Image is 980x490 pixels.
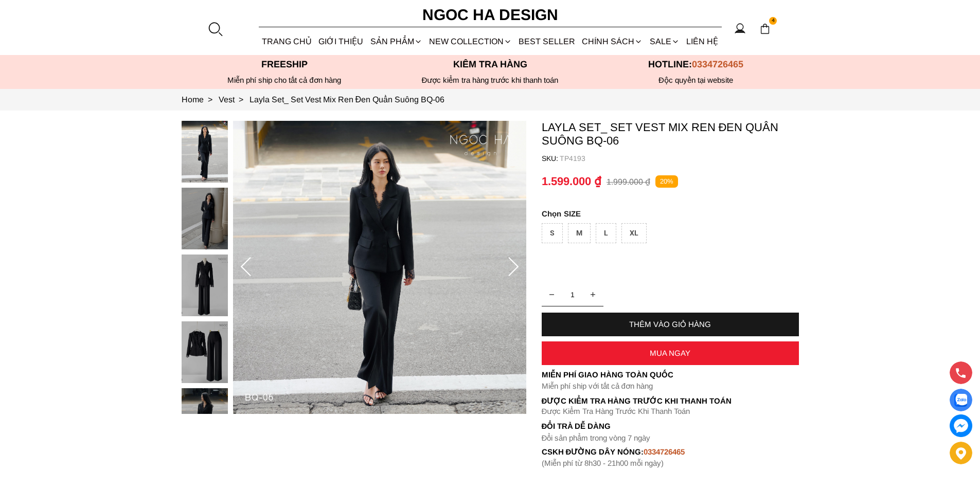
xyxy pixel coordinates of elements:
a: Link to Layla Set_ Set Vest Mix Ren Đen Quần Suông BQ-06 [250,95,445,104]
div: S [542,223,563,243]
p: Được Kiểm Tra Hàng Trước Khi Thanh Toán [542,407,799,416]
a: NEW COLLECTION [425,28,515,55]
img: Layla Set_ Set Vest Mix Ren Đen Quần Suông BQ-06_mini_0 [182,121,228,183]
h6: Độc quyền tại website [593,76,799,85]
a: Display image [950,389,972,411]
font: 0334726465 [644,447,685,456]
p: Freeship [182,59,387,70]
a: GIỚI THIỆU [315,28,367,55]
a: Link to Home [182,95,219,104]
a: messenger [950,414,972,437]
div: MUA NGAY [542,349,799,357]
a: TRANG CHỦ [259,28,315,55]
font: cskh đường dây nóng: [542,447,644,456]
div: M [568,223,591,243]
div: Miễn phí ship cho tất cả đơn hàng [182,76,387,85]
img: img-CART-ICON-ksit0nf1 [759,23,771,34]
font: Kiểm tra hàng [453,59,527,69]
img: Layla Set_ Set Vest Mix Ren Đen Quần Suông BQ-06_mini_1 [182,188,228,249]
div: THÊM VÀO GIỎ HÀNG [542,320,799,329]
img: Display image [954,394,967,407]
img: Layla Set_ Set Vest Mix Ren Đen Quần Suông BQ-06_mini_3 [182,321,228,383]
span: 4 [769,17,777,25]
p: 20% [655,175,678,188]
span: 0334726465 [692,59,743,69]
img: Layla Set_ Set Vest Mix Ren Đen Quần Suông BQ-06_0 [233,121,526,414]
p: 1.999.000 ₫ [607,177,650,187]
div: Chính sách [579,28,646,55]
div: L [596,223,616,243]
img: Layla Set_ Set Vest Mix Ren Đen Quần Suông BQ-06_mini_2 [182,255,228,316]
h6: Đổi trả dễ dàng [542,422,799,430]
font: Đổi sản phẩm trong vòng 7 ngày [542,433,651,442]
p: Layla Set_ Set Vest Mix Ren Đen Quần Suông BQ-06 [542,121,799,148]
a: Ngoc Ha Design [413,3,567,27]
a: SALE [646,28,683,55]
h6: SKU: [542,154,560,162]
img: Layla Set_ Set Vest Mix Ren Đen Quần Suông BQ-06_mini_4 [182,388,228,450]
p: Hotline: [593,59,799,70]
a: LIÊN HỆ [683,28,721,55]
span: > [204,95,217,104]
font: Miễn phí ship với tất cả đơn hàng [542,382,653,390]
p: Được kiểm tra hàng trước khi thanh toán [387,76,593,85]
div: XL [621,223,647,243]
span: > [235,95,247,104]
p: 1.599.000 ₫ [542,175,601,188]
a: Link to Vest [219,95,250,104]
div: SẢN PHẨM [367,28,425,55]
input: Quantity input [542,284,603,305]
a: BEST SELLER [515,28,579,55]
font: (Miễn phí từ 8h30 - 21h00 mỗi ngày) [542,459,664,467]
p: Được Kiểm Tra Hàng Trước Khi Thanh Toán [542,396,799,406]
p: TP4193 [560,154,799,162]
p: SIZE [542,209,799,218]
font: Miễn phí giao hàng toàn quốc [542,370,673,379]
